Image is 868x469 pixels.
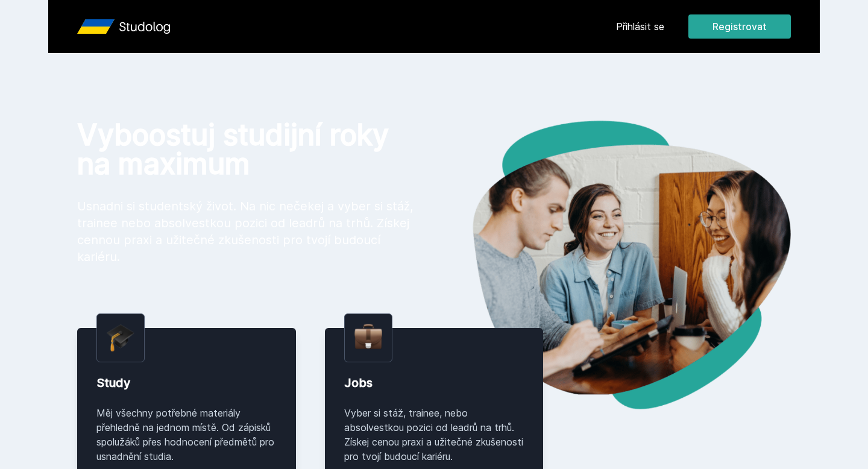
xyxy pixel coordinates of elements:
div: Vyber si stáž, trainee, nebo absolvestkou pozici od leadrů na trhů. Získej cenou praxi a užitečné... [344,406,524,464]
p: Usnadni si studentský život. Na nic nečekej a vyber si stáž, trainee nebo absolvestkou pozici od ... [77,198,415,265]
button: Registrovat [688,14,791,39]
div: Měj všechny potřebné materiály přehledně na jednom místě. Od zápisků spolužáků přes hodnocení pře... [96,406,277,464]
a: Přihlásit se [616,19,664,34]
img: briefcase.png [354,321,382,352]
img: graduation-cap.png [107,324,134,352]
div: Study [96,374,277,391]
img: hero.png [434,121,791,409]
div: Jobs [344,374,524,391]
h1: Vyboostuj studijní roky na maximum [77,121,415,178]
